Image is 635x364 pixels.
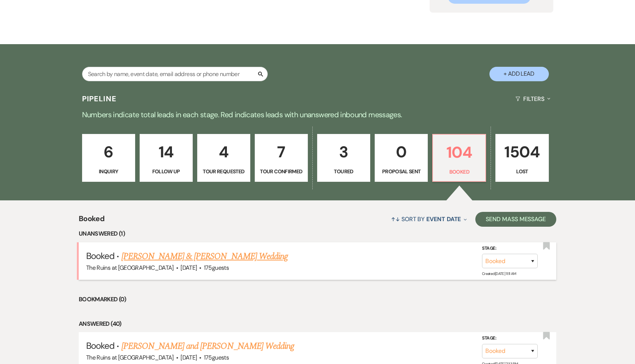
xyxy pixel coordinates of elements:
[144,140,188,164] p: 14
[87,167,130,176] p: Inquiry
[86,340,114,351] span: Booked
[380,167,423,176] p: Proposal Sent
[322,167,365,176] p: Toured
[197,134,250,182] a: 4Tour Requested
[475,212,556,227] button: Send Mass Message
[204,264,229,272] span: 175 guests
[489,67,549,81] button: + Add Lead
[121,340,294,353] a: [PERSON_NAME] and [PERSON_NAME] Wedding
[144,167,188,176] p: Follow Up
[391,215,400,223] span: ↑↓
[82,134,135,182] a: 6Inquiry
[121,250,288,263] a: [PERSON_NAME] & [PERSON_NAME] Wedding
[79,213,104,229] span: Booked
[260,167,303,176] p: Tour Confirmed
[82,67,268,81] input: Search by name, event date, email address or phone number
[82,94,117,104] h3: Pipeline
[86,264,174,272] span: The Ruins at [GEOGRAPHIC_DATA]
[180,354,197,361] span: [DATE]
[50,109,585,121] p: Numbers indicate total leads in each stage. Red indicates leads with unanswered inbound messages.
[79,295,556,304] li: Bookmarked (0)
[437,140,481,165] p: 104
[375,134,428,182] a: 0Proposal Sent
[86,354,174,361] span: The Ruins at [GEOGRAPHIC_DATA]
[79,319,556,329] li: Answered (40)
[482,334,538,342] label: Stage:
[255,134,308,182] a: 7Tour Confirmed
[432,134,486,182] a: 104Booked
[260,140,303,164] p: 7
[180,264,197,272] span: [DATE]
[322,140,365,164] p: 3
[79,229,556,239] li: Unanswered (1)
[202,167,245,176] p: Tour Requested
[500,167,544,176] p: Lost
[140,134,193,182] a: 14Follow Up
[512,89,553,109] button: Filters
[500,140,544,164] p: 1504
[204,354,229,361] span: 175 guests
[388,209,470,229] button: Sort By Event Date
[86,250,114,262] span: Booked
[482,244,538,252] label: Stage:
[380,140,423,164] p: 0
[426,215,461,223] span: Event Date
[495,134,548,182] a: 1504Lost
[87,140,130,164] p: 6
[482,271,516,276] span: Created: [DATE] 11:11 AM
[202,140,245,164] p: 4
[317,134,370,182] a: 3Toured
[437,168,481,176] p: Booked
